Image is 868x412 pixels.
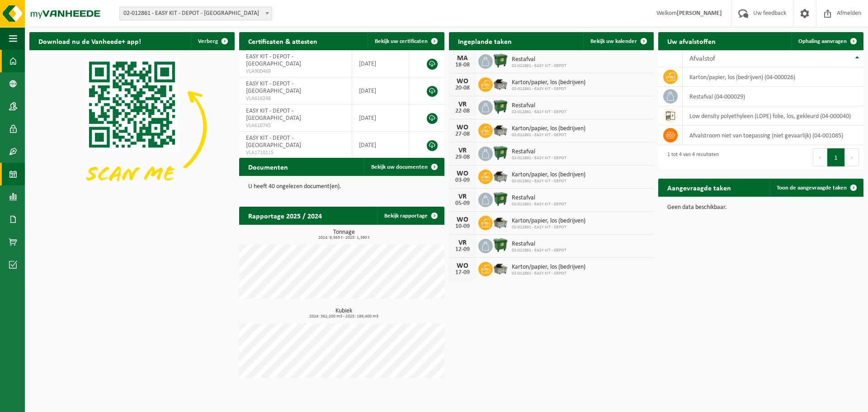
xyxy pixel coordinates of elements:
[493,260,508,276] img: WB-5000-GAL-GY-01
[239,32,326,50] h2: Certificaten & attesten
[29,32,150,50] h2: Download nu de Vanheede+ app!
[239,158,297,175] h2: Documenten
[449,32,521,50] h2: Ingeplande taken
[453,124,472,131] div: WO
[798,38,847,44] span: Ophaling aanvragen
[493,53,508,68] img: WB-1100-HPE-GN-01
[827,148,845,166] button: 1
[352,132,409,159] td: [DATE]
[248,184,435,190] p: U heeft 40 ongelezen document(en).
[246,81,301,95] span: EASY KIT - DEPOT - [GEOGRAPHIC_DATA]
[683,67,863,87] td: karton/papier, los (bedrijven) (04-000026)
[493,76,508,91] img: WB-5000-GAL-GY-01
[493,191,508,207] img: WB-1100-HPE-GN-01
[453,200,472,207] div: 05-09
[453,108,472,114] div: 22-08
[683,126,863,145] td: afvalstroom niet van toepassing (niet gevaarlijk) (04-001085)
[364,158,443,176] a: Bekijk uw documenten
[453,177,472,184] div: 03-09
[512,109,566,115] span: 02-012861 - EASY KIT - DEPOT
[453,78,472,85] div: WO
[246,149,345,156] span: VLA1710115
[246,122,345,129] span: VLA610745
[239,207,331,224] h2: Rapportage 2025 / 2024
[352,104,409,132] td: [DATE]
[512,248,566,253] span: 02-012861 - EASY KIT - DEPOT
[512,225,585,230] span: 02-012861 - EASY KIT - DEPOT
[493,214,508,230] img: WB-5000-GAL-GY-01
[453,101,472,108] div: VR
[371,164,428,170] span: Bekijk uw documenten
[667,204,854,211] p: Geen data beschikbaar.
[493,99,508,114] img: WB-1100-HPE-GN-01
[493,122,508,137] img: WB-5000-GAL-GY-01
[512,63,566,69] span: 02-012861 - EASY KIT - DEPOT
[368,32,443,50] a: Bekijk uw certificaten
[246,135,301,149] span: EASY KIT - DEPOT - [GEOGRAPHIC_DATA]
[689,55,715,62] span: Afvalstof
[683,106,863,126] td: low density polyethyleen (LDPE) folie, los, gekleurd (04-000040)
[512,171,585,179] span: Karton/papier, los (bedrijven)
[453,170,472,177] div: WO
[119,7,272,20] span: 02-012861 - EASY KIT - DEPOT - KONTICH
[769,179,863,197] a: Toon de aangevraagde taken
[453,62,472,68] div: 18-08
[120,7,272,20] span: 02-012861 - EASY KIT - DEPOT - KONTICH
[791,32,863,50] a: Ophaling aanvragen
[377,207,443,225] a: Bekijk rapportage
[453,216,472,223] div: WO
[777,185,847,191] span: Toon de aangevraagde taken
[453,223,472,230] div: 10-09
[244,229,444,240] h3: Tonnage
[493,237,508,253] img: WB-1100-HPE-GN-01
[453,246,472,253] div: 12-09
[246,95,345,102] span: VLA616248
[453,55,472,62] div: MA
[512,271,585,276] span: 02-012861 - EASY KIT - DEPOT
[453,131,472,137] div: 27-08
[453,193,472,200] div: VR
[453,262,472,270] div: WO
[244,314,444,319] span: 2024: 362,200 m3 - 2025: 199,400 m3
[244,236,444,240] span: 2024: 9,563 t - 2025: 1,390 t
[198,38,218,44] span: Verberg
[512,218,585,225] span: Karton/papier, los (bedrijven)
[512,133,585,138] span: 02-012861 - EASY KIT - DEPOT
[493,168,508,184] img: WB-5000-GAL-GY-01
[246,68,345,75] span: VLA900469
[453,270,472,276] div: 17-09
[29,50,235,204] img: Download de VHEPlus App
[512,102,566,109] span: Restafval
[512,241,566,248] span: Restafval
[512,194,566,202] span: Restafval
[845,148,859,166] button: Next
[244,308,444,319] h3: Kubiek
[191,32,234,50] button: Verberg
[375,38,428,44] span: Bekijk uw certificaten
[663,147,719,167] div: 1 tot 4 van 4 resultaten
[453,147,472,154] div: VR
[453,154,472,161] div: 29-08
[246,108,301,122] span: EASY KIT - DEPOT - [GEOGRAPHIC_DATA]
[677,10,722,17] strong: [PERSON_NAME]
[512,264,585,271] span: Karton/papier, los (bedrijven)
[352,50,409,77] td: [DATE]
[453,239,472,246] div: VR
[512,56,566,63] span: Restafval
[246,53,301,67] span: EASY KIT - DEPOT - [GEOGRAPHIC_DATA]
[512,148,566,156] span: Restafval
[590,38,637,44] span: Bekijk uw kalender
[512,86,585,92] span: 02-012861 - EASY KIT - DEPOT
[512,125,585,133] span: Karton/papier, los (bedrijven)
[512,79,585,86] span: Karton/papier, los (bedrijven)
[512,156,566,161] span: 02-012861 - EASY KIT - DEPOT
[658,32,725,50] h2: Uw afvalstoffen
[583,32,653,50] a: Bekijk uw kalender
[813,148,827,166] button: Previous
[683,87,863,106] td: restafval (04-000029)
[453,85,472,91] div: 20-08
[658,179,740,196] h2: Aangevraagde taken
[512,179,585,184] span: 02-012861 - EASY KIT - DEPOT
[512,202,566,207] span: 02-012861 - EASY KIT - DEPOT
[352,77,409,104] td: [DATE]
